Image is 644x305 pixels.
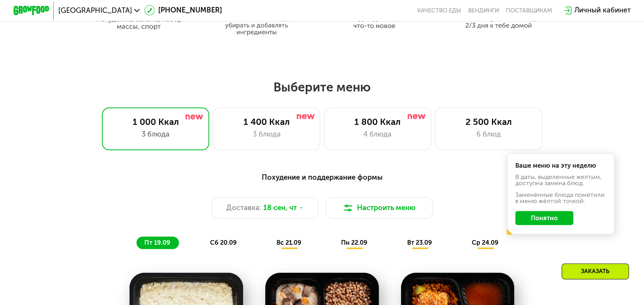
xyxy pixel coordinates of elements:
[222,129,311,140] div: 3 блюда
[222,117,311,128] div: 1 400 Ккал
[276,239,301,246] span: вс 21.09
[407,239,432,246] span: вт 23.09
[515,174,607,186] div: В даты, выделенные желтым, доступна замена блюд.
[444,117,533,128] div: 2 500 Ккал
[29,79,616,95] h2: Выберите меню
[472,239,499,246] span: ср 24.09
[226,203,261,214] span: Доставка:
[144,5,222,16] a: [PHONE_NUMBER]
[333,117,422,128] div: 1 800 Ккал
[417,7,461,14] a: Качество еды
[562,263,629,279] div: Заказать
[333,129,422,140] div: 4 блюда
[515,163,607,169] div: Ваше меню на эту неделю
[515,211,574,225] button: Понятно
[144,239,170,246] span: пт 19.09
[325,197,433,219] button: Настроить меню
[263,203,297,214] span: 18 сен, чт
[444,129,533,140] div: 6 блюд
[111,117,200,128] div: 1 000 Ккал
[515,192,607,204] div: Заменённые блюда пометили в меню жёлтой точкой.
[111,129,200,140] div: 3 блюда
[574,5,631,16] div: Личный кабинет
[341,239,367,246] span: пн 22.09
[210,239,237,246] span: сб 20.09
[57,172,587,183] div: Похудение и поддержание формы
[468,7,499,14] a: Вендинги
[506,7,552,14] div: поставщикам
[58,7,132,14] span: [GEOGRAPHIC_DATA]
